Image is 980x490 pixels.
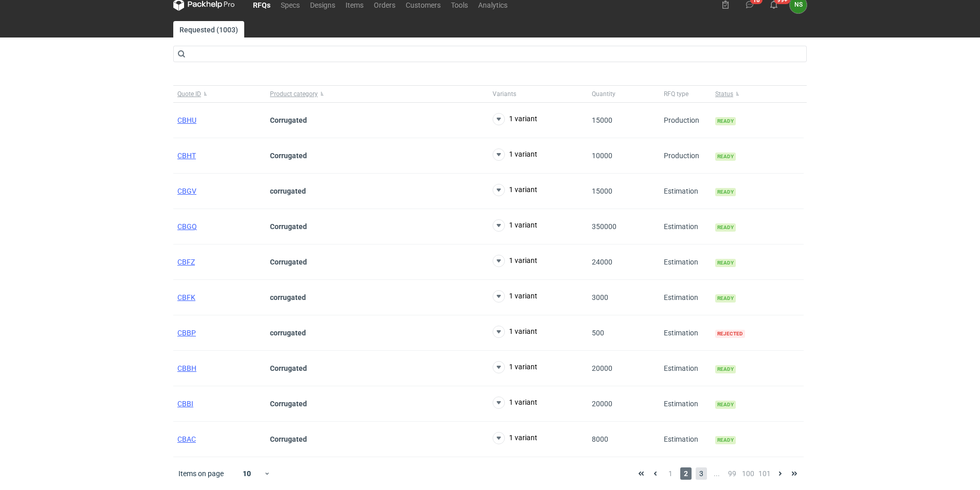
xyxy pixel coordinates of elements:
span: 1 [665,467,676,480]
span: Ready [715,401,736,409]
span: 8000 [592,435,608,443]
span: Ready [715,259,736,267]
span: 3 [696,467,707,480]
strong: Corrugated [270,435,307,443]
a: Requested (1003) [173,21,244,37]
div: Estimation [660,280,711,315]
button: 1 variant [493,148,537,161]
div: 10 [230,466,264,481]
span: 24000 [592,258,612,266]
div: Estimation [660,174,711,209]
button: Status [711,86,804,102]
span: 15000 [592,187,612,195]
span: 20000 [592,400,612,408]
button: 1 variant [493,219,537,232]
a: CBGV [177,187,196,195]
strong: Corrugated [270,116,307,124]
span: ... [711,467,722,480]
a: CBGQ [177,222,197,231]
span: Rejected [715,330,745,338]
span: 10000 [592,152,612,160]
a: CBAC [177,435,196,443]
strong: Corrugated [270,364,307,372]
strong: corrugated [270,187,306,195]
span: 350000 [592,222,616,231]
button: 1 variant [493,361,537,373]
span: RFQ type [664,90,688,98]
div: Estimation [660,351,711,386]
a: CBHU [177,116,196,124]
span: 20000 [592,364,612,372]
span: 101 [758,467,771,480]
span: 2 [680,467,692,480]
strong: corrugated [270,329,306,337]
button: 1 variant [493,397,537,409]
div: Estimation [660,209,711,244]
button: 1 variant [493,255,537,267]
button: 1 variant [493,113,537,125]
a: CBFZ [177,258,195,266]
span: Ready [715,223,736,232]
span: Ready [715,153,736,161]
span: 99 [727,467,738,480]
a: CBFK [177,293,195,301]
span: 500 [592,329,604,337]
strong: Corrugated [270,258,307,266]
span: Variants [493,90,516,98]
span: Ready [715,436,736,444]
span: 3000 [592,293,608,301]
button: 1 variant [493,432,537,444]
button: Product category [266,86,488,102]
div: Production [660,138,711,174]
span: Quantity [592,90,615,98]
span: Ready [715,294,736,303]
span: Items on page [178,468,224,479]
a: CBBH [177,364,196,372]
span: Ready [715,117,736,125]
strong: corrugated [270,293,306,301]
span: 15000 [592,116,612,124]
strong: Corrugated [270,152,307,160]
a: CBBP [177,329,196,337]
div: Estimation [660,422,711,457]
div: Estimation [660,386,711,422]
span: 100 [742,467,754,480]
div: Estimation [660,244,711,280]
div: Production [660,103,711,138]
button: 1 variant [493,184,537,196]
a: CBBI [177,400,193,408]
span: Ready [715,365,736,373]
span: Product category [270,90,318,98]
span: Ready [715,188,736,196]
button: 1 variant [493,290,537,303]
span: Status [715,90,733,98]
div: Estimation [660,315,711,351]
button: 1 variant [493,326,537,338]
span: Quote ID [177,90,201,98]
strong: Corrugated [270,222,307,231]
a: CBHT [177,152,196,160]
button: Quote ID [173,86,266,102]
strong: Corrugated [270,400,307,408]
